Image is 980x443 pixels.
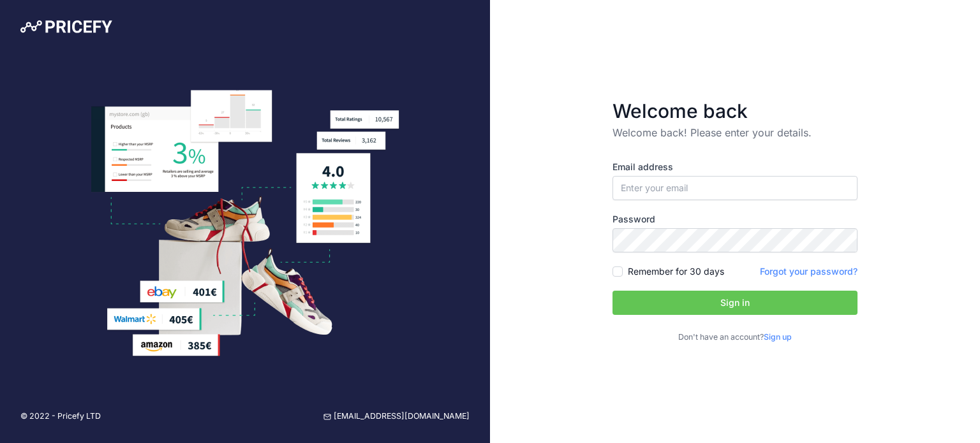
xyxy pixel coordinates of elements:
[20,410,101,423] p: © 2022 - Pricefy LTD
[764,332,792,342] a: Sign up
[323,410,470,423] a: [EMAIL_ADDRESS][DOMAIN_NAME]
[612,176,857,200] input: Enter your email
[20,20,112,33] img: Pricefy
[612,291,857,315] button: Sign in
[612,331,857,344] p: Don't have an account?
[612,125,857,140] p: Welcome back! Please enter your details.
[612,99,857,122] h3: Welcome back
[612,161,857,173] label: Email address
[628,265,724,278] label: Remember for 30 days
[760,266,857,277] a: Forgot your password?
[612,213,857,226] label: Password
